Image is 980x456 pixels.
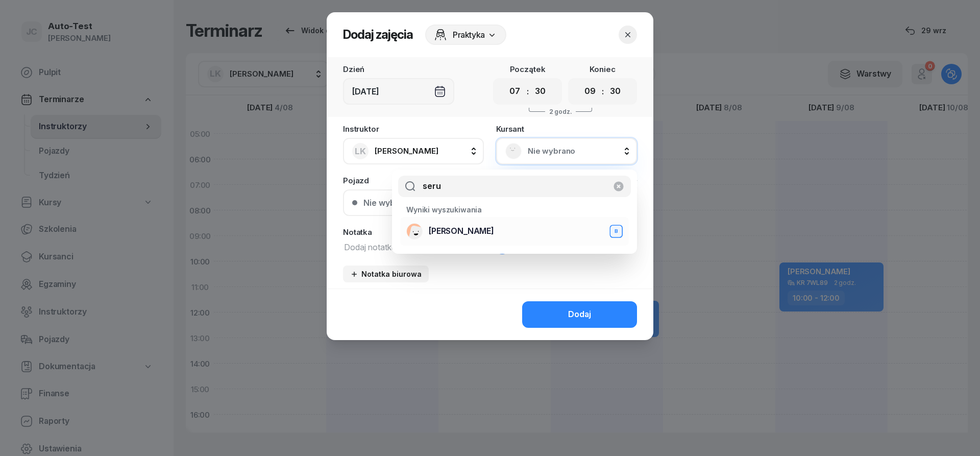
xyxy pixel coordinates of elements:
[398,176,631,197] input: Szukaj
[453,29,485,41] span: Praktyka
[611,227,621,235] div: B
[343,27,413,43] h2: Dodaj zajęcia
[343,138,484,164] button: LK[PERSON_NAME]
[363,199,413,207] div: Nie wybrano
[609,225,623,238] button: B
[568,308,591,321] div: Dodaj
[375,146,438,156] span: [PERSON_NAME]
[522,301,637,328] button: Dodaj
[602,85,604,98] div: :
[343,189,637,216] button: Nie wybrano
[429,225,494,238] span: [PERSON_NAME]
[528,145,628,158] span: Nie wybrano
[406,205,482,214] span: Wyniki wyszukiwania
[343,266,429,282] button: Notatka biurowa
[527,85,529,98] div: :
[355,147,366,156] span: LK
[350,270,422,278] div: Notatka biurowa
